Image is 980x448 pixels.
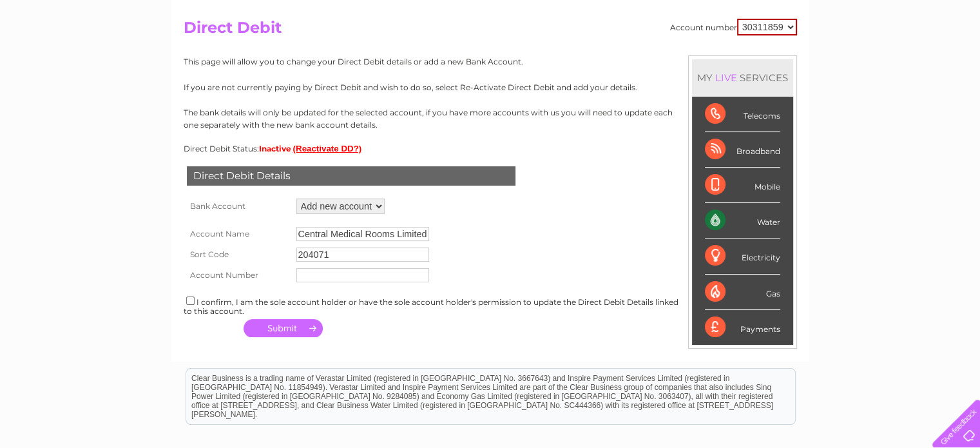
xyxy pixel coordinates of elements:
th: Account Name [184,224,293,244]
a: Telecoms [821,55,860,64]
div: Water [705,203,780,239]
div: Payments [705,310,780,345]
p: This page will allow you to change your Direct Debit details or add a new Bank Account. [184,55,797,68]
div: Account number [670,19,797,35]
div: Broadband [705,132,780,168]
span: Inactive [259,144,291,153]
div: Direct Debit Details [187,166,515,186]
th: Sort Code [184,244,293,265]
a: Log out [937,55,968,64]
th: Account Number [184,265,293,286]
th: Bank Account [184,195,293,217]
div: Gas [705,275,780,310]
div: I confirm, I am the sole account holder or have the sole account holder's permission to update th... [184,295,797,316]
h2: Direct Debit [184,19,797,43]
p: The bank details will only be updated for the selected account, if you have more accounts with us... [184,106,797,131]
div: Telecoms [705,97,780,132]
div: Clear Business is a trading name of Verastar Limited (registered in [GEOGRAPHIC_DATA] No. 3667643... [186,7,795,63]
a: Water [753,55,778,64]
img: logo.png [34,34,100,73]
a: Contact [894,55,926,64]
p: If you are not currently paying by Direct Debit and wish to do so, select Re-Activate Direct Debi... [184,81,797,93]
button: (Reactivate DD?) [293,144,362,153]
a: Blog [868,55,887,64]
a: Energy [785,55,814,64]
div: MY SERVICES [692,59,793,96]
div: LIVE [713,72,740,84]
div: Direct Debit Status: [184,144,797,153]
div: Mobile [705,168,780,203]
a: 0333 014 3131 [737,6,826,23]
div: Electricity [705,239,780,274]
